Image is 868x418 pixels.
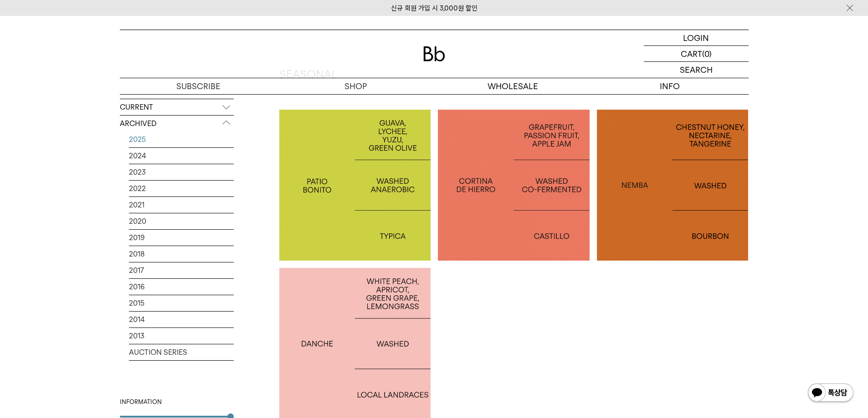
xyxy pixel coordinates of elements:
img: 로고 [423,46,445,61]
p: CURRENT [120,99,234,116]
a: 신규 회원 가입 시 3,000원 할인 [391,4,478,12]
a: 2023 [129,164,234,180]
a: 부룬디 넴바BURUNDI NEMBA [597,110,749,261]
p: ARCHIVED [120,116,234,132]
a: 2025 [129,131,234,147]
p: INFO [591,78,749,94]
a: 콜롬비아 파티오 보니토COLOMBIA PATIO BONITO [279,110,431,261]
a: SHOP [277,78,434,94]
a: LOGIN [644,30,749,46]
a: SUBSCRIBE [120,78,277,94]
a: 2022 [129,181,234,196]
p: CART [681,46,702,61]
a: CART (0) [644,46,749,62]
a: 2020 [129,213,234,229]
p: WHOLESALE [434,78,591,94]
a: 콜롬비아 코르티나 데 예로COLOMBIA CORTINA DE HIERRO [438,110,590,261]
a: 2013 [129,328,234,344]
p: LOGIN [683,30,709,45]
a: 2014 [129,312,234,327]
p: (0) [702,46,712,61]
a: 2017 [129,262,234,278]
img: 카카오톡 채널 1:1 채팅 버튼 [807,383,854,404]
a: 2016 [129,279,234,295]
a: 2021 [129,197,234,213]
a: 2024 [129,148,234,164]
div: INFORMATION [120,398,234,407]
a: 2015 [129,295,234,311]
a: 2018 [129,246,234,262]
a: 2019 [129,230,234,246]
p: SEARCH [680,62,713,78]
a: AUCTION SERIES [129,344,234,360]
